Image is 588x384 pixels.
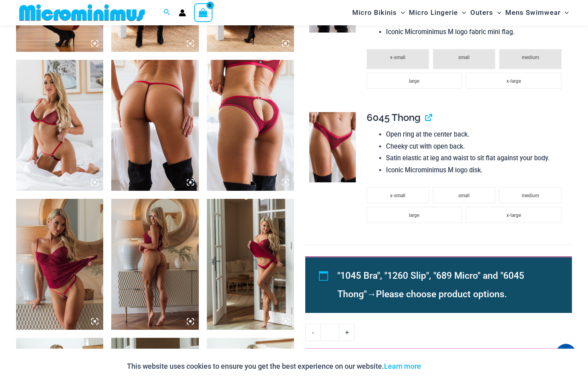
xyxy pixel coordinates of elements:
span: Menu Toggle [397,2,405,23]
li: large [367,207,462,223]
span: x-small [390,55,405,60]
span: large [409,212,419,218]
span: small [458,55,470,60]
a: Account icon link [179,9,186,16]
span: Please choose product options. [376,289,507,300]
a: View Shopping Cart, empty [194,3,212,22]
li: medium [499,187,561,203]
button: Add to cart [305,348,572,368]
img: Guilty Pleasures Red 6045 Thong [309,112,356,182]
a: - [305,324,321,341]
a: Mens SwimwearMenu ToggleMenu Toggle [503,2,571,23]
li: medium [499,49,561,69]
span: medium [522,55,539,60]
span: 6045 Thong [367,112,421,123]
a: + [339,324,355,341]
span: "1045 Bra", "1260 Slip", "689 Micro" and "6045 Thong" [337,270,524,300]
span: Menu Toggle [561,2,569,23]
span: x-large [506,212,521,218]
button: Accept [427,357,461,376]
li: Open ring at the center back. [386,129,566,141]
span: x-large [506,78,521,84]
li: x-small [367,49,429,69]
li: Iconic Microminimus M logo disk. [386,164,566,176]
p: This website uses cookies to ensure you get the best experience on our website. [127,360,421,372]
span: small [458,193,470,198]
li: small [433,49,495,69]
span: x-small [390,193,405,198]
li: x-large [466,73,561,89]
span: Micro Bikinis [352,2,397,23]
li: → [337,267,553,304]
li: large [367,73,462,89]
nav: Site Navigation [349,1,572,24]
img: Guilty Pleasures Red 1260 Slip 689 Micro [16,199,103,330]
img: Guilty Pleasures Red 6045 Thong [207,60,294,191]
li: Iconic Microminimus M logo fabric mini flag. [386,26,566,38]
a: Micro LingerieMenu ToggleMenu Toggle [407,2,468,23]
img: Guilty Pleasures Red 1260 Slip 6045 Thong [207,199,294,330]
li: Cheeky cut with open back. [386,141,566,153]
a: Search icon link [163,8,171,18]
a: OutersMenu ToggleMenu Toggle [468,2,503,23]
img: MM SHOP LOGO FLAT [16,4,148,22]
a: Learn more [384,362,421,370]
a: Micro BikinisMenu ToggleMenu Toggle [350,2,407,23]
input: Product quantity [321,324,339,341]
span: Micro Lingerie [409,2,458,23]
span: Outers [470,2,493,23]
li: Satin elastic at leg and waist to sit flat against your body. [386,152,566,164]
img: Guilty Pleasures Red 1260 Slip 689 Micro [111,199,198,330]
img: Guilty Pleasures Red 1045 Bra 689 Micro [16,60,103,191]
span: large [409,78,419,84]
span: Mens Swimwear [505,2,561,23]
span: Menu Toggle [493,2,501,23]
span: medium [522,193,539,198]
li: x-large [466,207,561,223]
img: Guilty Pleasures Red 689 Micro [111,60,198,191]
span: Menu Toggle [458,2,466,23]
li: x-small [367,187,429,203]
li: small [433,187,495,203]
